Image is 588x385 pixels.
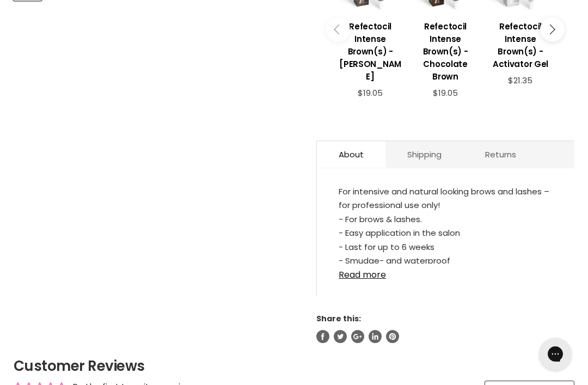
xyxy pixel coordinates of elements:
a: About [317,141,385,168]
div: For intensive and natural looking brows and lashes – for professional use only! [339,185,553,212]
a: Read more [339,264,553,280]
span: Share this: [316,313,361,324]
span: $21.35 [508,75,532,86]
a: Returns [463,141,538,168]
a: Shipping [385,141,463,168]
h3: Refectocil Intense Brown(s) - Chocolate Brown [413,20,477,83]
a: View product:Refectocil Intense Brown(s) - Activator Gel [488,12,553,76]
aside: Share this: [316,314,574,343]
span: $19.05 [358,87,383,99]
div: - Easy application in the salon [339,226,553,240]
span: $19.05 [433,87,458,99]
div: - Last for up to 6 weeks [339,240,553,254]
iframe: Gorgias live chat messenger [534,334,577,374]
div: - Smudge- and waterproof [339,254,553,268]
h3: Refectocil Intense Brown(s) - [PERSON_NAME] [338,20,402,83]
h3: Refectocil Intense Brown(s) - Activator Gel [488,20,553,70]
div: - For brows & lashes. [339,212,553,227]
h2: Customer Reviews [14,356,574,376]
a: View product:Refectocil Intense Brown(s) - Chocolate Brown [413,12,477,88]
a: View product:Refectocil Intense Brown(s) - Ash Brown [338,12,402,88]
